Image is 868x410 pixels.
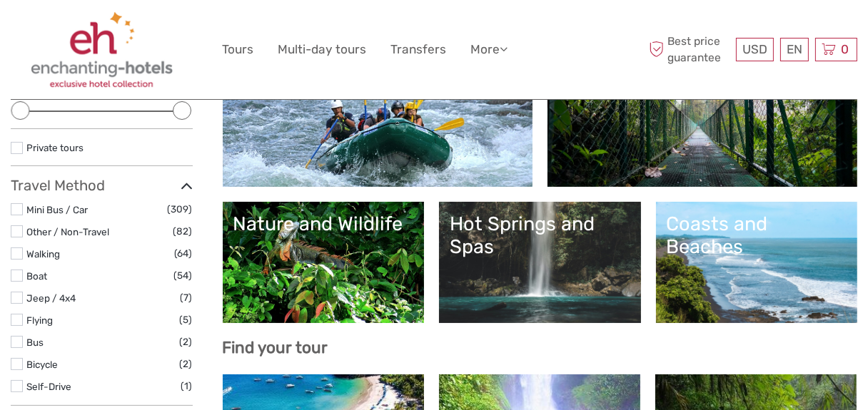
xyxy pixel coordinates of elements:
[223,338,328,357] b: Find your tour
[168,201,193,217] span: (309)
[391,39,447,60] a: Transfers
[173,223,193,240] span: (82)
[11,177,193,194] h3: Travel Method
[233,212,414,312] a: Nature and Wildlife
[26,142,84,153] a: Private tours
[450,212,630,259] div: Hot Springs and Spas
[278,39,367,60] a: Multi-day tours
[233,76,522,176] a: Adventure and Adrenaline
[180,334,193,350] span: (2)
[26,314,53,326] a: Flying
[471,39,508,60] a: More
[26,292,76,304] a: Jeep / 4x4
[164,22,181,39] button: Open LiveChat chat widget
[26,337,44,348] a: Bus
[450,212,630,312] a: Hot Springs and Spas
[667,212,847,259] div: Coasts and Beaches
[233,212,414,235] div: Nature and Wildlife
[26,226,109,237] a: Other / Non-Travel
[181,378,193,394] span: (1)
[180,356,193,372] span: (2)
[175,245,193,262] span: (64)
[780,38,809,61] div: EN
[180,312,193,328] span: (5)
[30,11,173,88] img: Enchanting Hotels
[26,381,71,392] a: Self-Drive
[558,76,847,176] a: Ecotourism
[839,42,851,56] span: 0
[20,25,161,36] p: We're away right now. Please check back later!
[667,212,847,312] a: Coasts and Beaches
[26,248,60,260] a: Walking
[646,34,733,65] span: Best price guarantee
[181,289,193,306] span: (7)
[742,42,767,56] span: USD
[26,270,47,282] a: Boat
[26,204,88,215] a: Mini Bus / Car
[26,359,58,370] a: Bicycle
[174,267,193,284] span: (54)
[223,39,254,60] a: Tours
